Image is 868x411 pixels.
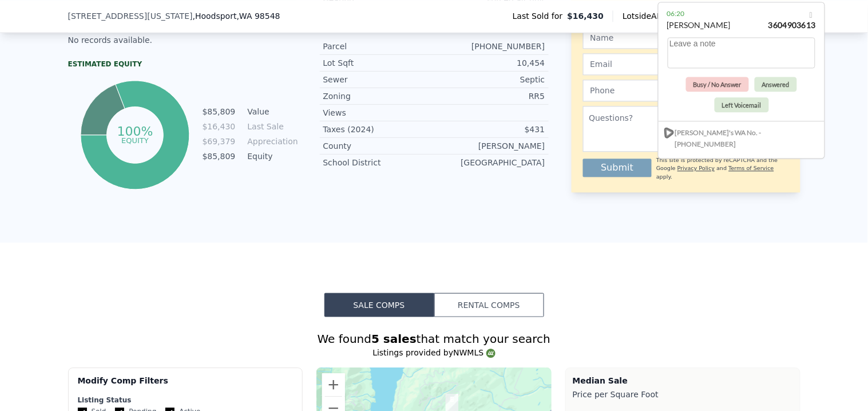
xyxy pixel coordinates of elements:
div: [PERSON_NAME] [434,140,545,152]
td: Appreciation [245,135,297,148]
button: Submit [583,159,652,177]
span: , WA 98548 [237,11,280,21]
div: Price per Square Foot [573,386,793,402]
tspan: 100% [117,124,153,139]
button: Sale Comps [324,293,434,317]
span: [STREET_ADDRESS][US_STATE] [68,10,193,22]
div: School District [323,157,434,168]
input: Email [583,53,789,75]
div: Modify Comp Filters [78,375,294,396]
td: $16,430 [202,120,236,133]
span: , Hoodsport [193,10,280,22]
input: Name [583,27,789,49]
div: County [323,140,434,152]
div: [PHONE_NUMBER] [434,41,545,52]
div: Parcel [323,41,434,52]
td: Equity [245,150,297,163]
span: Last Sold for [513,10,568,22]
div: Listing Status [78,396,294,405]
div: Median Sale [573,375,793,386]
div: 10,454 [434,57,545,69]
div: Lot Sqft [323,57,434,69]
div: We found that match your search [68,331,800,347]
td: $69,379 [202,135,236,148]
div: Listings provided by NWMLS [68,347,800,358]
div: $431 [434,124,545,135]
div: Estimated Equity [68,60,297,69]
div: No records available. [68,34,297,46]
div: Views [323,107,434,118]
td: Last Sale [245,120,297,133]
span: $16,430 [568,10,604,22]
strong: 5 sales [371,332,417,346]
div: [GEOGRAPHIC_DATA] [434,157,545,168]
a: Privacy Policy [677,165,715,171]
td: Value [245,105,297,118]
div: RR5 [434,90,545,102]
a: Terms of Service [729,165,774,171]
div: This site is protected by reCAPTCHA and the Google and apply. [656,156,788,181]
img: NWMLS Logo [486,349,496,358]
div: Zoning [323,90,434,102]
tspan: equity [121,136,149,145]
button: Zoom in [322,373,345,396]
button: Rental Comps [434,293,544,317]
td: $85,809 [202,150,236,163]
td: $85,809 [202,105,236,118]
span: Lotside ARV [623,10,672,22]
div: Sewer [323,74,434,85]
input: Phone [583,80,789,101]
div: Taxes (2024) [323,124,434,135]
div: Septic [434,74,545,85]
